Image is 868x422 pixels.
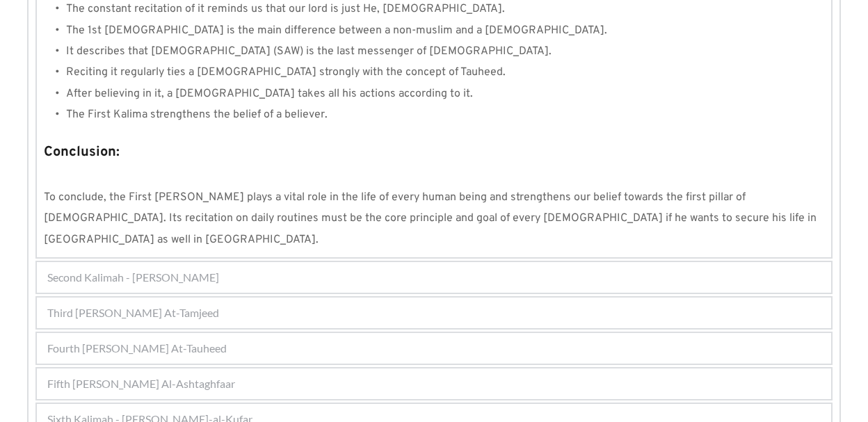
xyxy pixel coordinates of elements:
span: The First Kalima strengthens the belief of a believer. [66,108,328,122]
span: After believing in it, a [DEMOGRAPHIC_DATA] takes all his actions according to it. [66,87,473,101]
span: Third [PERSON_NAME] At-Tamjeed [47,305,219,321]
strong: Conclusion: [44,143,120,161]
span: Second Kalimah - [PERSON_NAME] [47,269,219,286]
span: It describes that [DEMOGRAPHIC_DATA] (SAW) is the last messenger of [DEMOGRAPHIC_DATA]. [66,44,552,58]
span: The 1st [DEMOGRAPHIC_DATA] is the main difference between a non-muslim and a [DEMOGRAPHIC_DATA]. [66,24,607,38]
span: Fourth [PERSON_NAME] At-Tauheed [47,340,227,357]
span: To conclude, the First [PERSON_NAME] plays a vital role in the life of every human being and stre... [44,190,819,247]
span: Reciting it regularly ties a [DEMOGRAPHIC_DATA] strongly with the concept of Tauheed. [66,65,506,79]
span: Fifth [PERSON_NAME] Al-Ashtaghfaar [47,375,235,392]
span: The constant recitation of it reminds us that our lord is just He, [DEMOGRAPHIC_DATA]. [66,2,505,16]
